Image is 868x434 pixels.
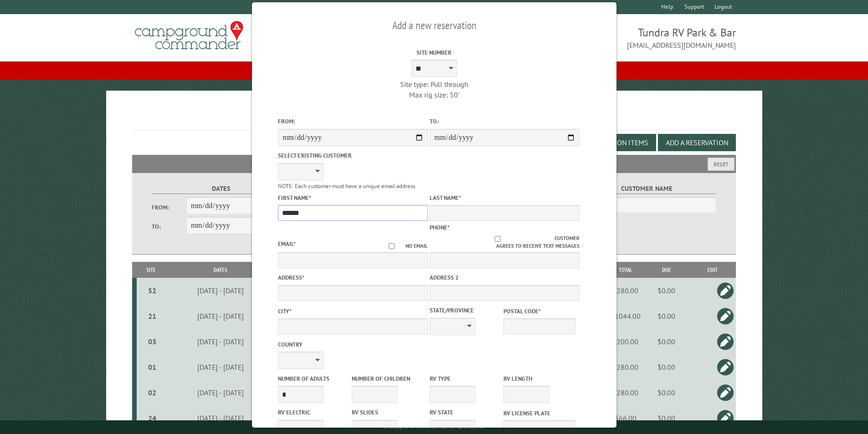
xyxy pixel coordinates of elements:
label: Customer Name [577,184,716,194]
label: To: [152,222,186,231]
div: 52 [140,286,164,295]
label: To: [430,117,580,126]
label: From: [278,117,428,126]
label: RV Electric [278,408,350,417]
label: Phone [430,224,450,231]
label: Country [278,340,428,349]
label: Site Number [359,48,509,57]
td: $66.00 [607,405,644,431]
label: Number of Children [352,374,424,383]
div: [DATE] - [DATE] [167,388,273,397]
div: Site type: Pull through [359,79,509,89]
small: © Campground Commander LLC. All rights reserved. [383,424,486,430]
label: Address [278,273,428,282]
h2: Add a new reservation [278,17,591,34]
td: $1044.00 [607,303,644,329]
div: 01 [140,363,164,372]
td: $0.00 [644,278,689,303]
label: First Name [278,194,428,202]
div: 21 [140,311,164,321]
div: 24 [140,414,164,423]
td: $200.00 [607,329,644,354]
label: No email [378,242,428,250]
button: Add a Reservation [658,134,736,151]
th: Due [644,262,689,278]
input: Customer agrees to receive text messages [440,236,555,242]
td: $0.00 [644,329,689,354]
div: 02 [140,388,164,397]
th: Dates [166,262,275,278]
td: $0.00 [644,405,689,431]
small: NOTE: Each customer must have a unique email address. [278,182,416,190]
th: Edit [689,262,736,278]
label: Customer agrees to receive text messages [430,235,580,250]
div: Max rig size: 50' [359,90,509,100]
label: Dates [152,184,291,194]
img: Campground Commander [132,18,246,53]
label: RV Slides [352,408,424,417]
h2: Filters [132,155,736,172]
label: Number of Adults [278,374,350,383]
th: Total [607,262,644,278]
div: [DATE] - [DATE] [167,337,273,346]
td: $0.00 [644,380,689,405]
label: Address 2 [430,273,580,282]
th: Site [137,262,166,278]
label: RV State [430,408,502,417]
div: [DATE] - [DATE] [167,363,273,372]
div: 03 [140,337,164,346]
input: No email [378,243,406,249]
td: $0.00 [644,303,689,329]
label: RV Type [430,374,502,383]
label: Email [278,240,296,248]
label: City [278,307,428,316]
label: Last Name [430,194,580,202]
div: [DATE] - [DATE] [167,286,273,295]
td: $0.00 [644,354,689,380]
label: Postal Code [503,307,575,316]
h1: Reservations [132,105,736,130]
div: [DATE] - [DATE] [167,414,273,423]
label: RV License Plate [503,409,575,418]
div: [DATE] - [DATE] [167,311,273,321]
button: Edit Add-on Items [578,134,656,151]
label: RV Length [503,374,575,383]
button: Reset [708,158,734,171]
td: $280.00 [607,354,644,380]
td: $280.00 [607,380,644,405]
label: From: [152,203,186,212]
label: Select existing customer [278,151,428,160]
label: State/Province [430,306,502,315]
td: $280.00 [607,278,644,303]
